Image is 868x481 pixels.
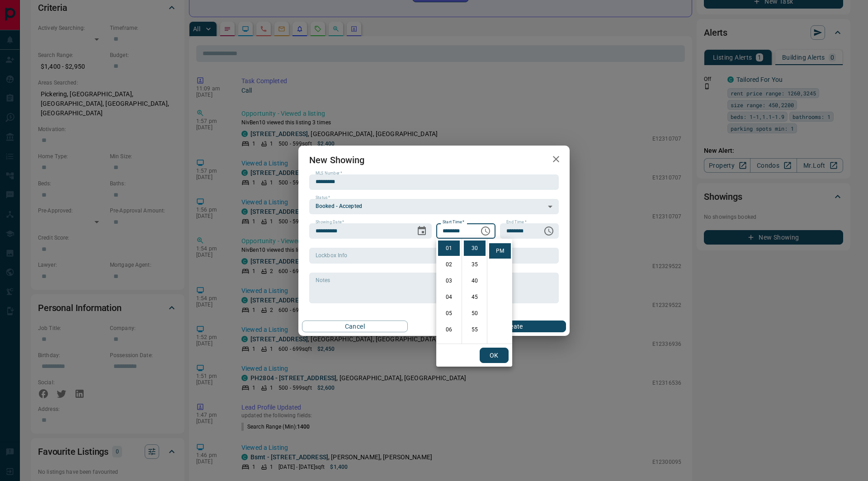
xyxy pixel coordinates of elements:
[540,222,558,240] button: Choose time, selected time is 7:00 PM
[316,219,344,225] label: Showing Date
[464,273,486,288] li: 40 minutes
[438,257,460,272] li: 2 hours
[464,289,486,305] li: 45 minutes
[462,239,487,344] ul: Select minutes
[438,338,460,354] li: 7 hours
[506,219,526,225] label: End Time
[464,322,486,337] li: 55 minutes
[316,170,342,176] label: MLS Number
[438,322,460,337] li: 6 hours
[489,243,511,259] li: PM
[464,257,486,272] li: 35 minutes
[476,222,495,240] button: Choose time, selected time is 1:30 PM
[438,289,460,305] li: 4 hours
[464,306,486,321] li: 50 minutes
[438,306,460,321] li: 5 hours
[438,240,460,256] li: 1 hours
[302,321,408,332] button: Cancel
[480,348,509,363] button: OK
[316,195,330,201] label: Status
[487,239,512,344] ul: Select meridiem
[464,240,486,256] li: 30 minutes
[443,219,464,225] label: Start Time
[436,239,462,344] ul: Select hours
[438,273,460,288] li: 3 hours
[460,321,566,332] button: Create
[413,222,431,240] button: Choose date, selected date is Aug 14, 2025
[298,146,376,174] h2: New Showing
[309,199,559,214] div: Booked - Accepted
